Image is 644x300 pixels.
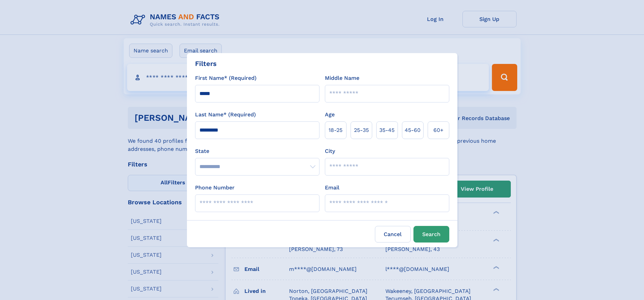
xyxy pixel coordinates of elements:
[325,147,335,155] label: City
[195,147,319,155] label: State
[405,126,421,134] span: 45‑60
[195,74,257,82] label: First Name* (Required)
[325,74,359,82] label: Middle Name
[433,126,444,134] span: 60+
[195,111,256,119] label: Last Name* (Required)
[325,184,339,192] label: Email
[379,126,395,134] span: 35‑45
[195,59,217,69] div: Filters
[413,226,449,243] button: Search
[325,111,335,119] label: Age
[195,184,235,192] label: Phone Number
[354,126,369,134] span: 25‑35
[329,126,342,134] span: 18‑25
[375,226,411,243] label: Cancel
